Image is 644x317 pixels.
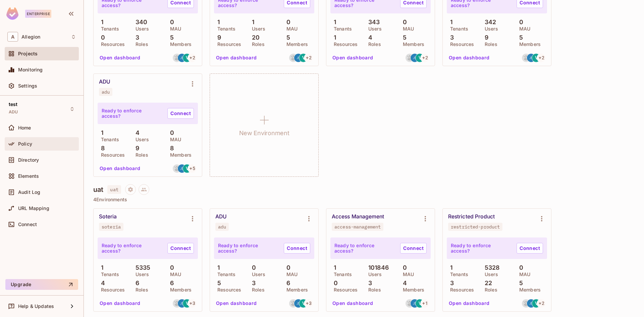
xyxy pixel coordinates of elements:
img: jacob.scheib@allegion.com [527,54,535,62]
p: 0 [167,264,174,271]
p: Roles [132,287,148,293]
div: restricted-product [451,224,500,229]
img: maya@permit.io [289,299,298,308]
p: Tenants [98,26,119,32]
img: jacob.scheib@allegion.com [294,299,303,308]
p: Members [399,42,424,47]
img: jacob.scheib@allegion.com [294,54,303,62]
span: URL Mapping [18,206,49,211]
button: Open dashboard [446,298,492,309]
p: MAU [516,26,530,32]
img: maya@permit.io [406,299,414,308]
p: 0 [516,264,523,271]
p: Resources [214,287,241,293]
img: jacob.scheib@allegion.com [527,299,535,308]
p: Members [167,152,192,158]
span: + 2 [539,301,544,306]
span: Projects [18,51,38,56]
button: Open dashboard [446,52,492,63]
p: 8 [167,145,174,152]
p: Roles [249,287,265,293]
p: 1 [249,19,254,25]
span: Elements [18,173,39,179]
button: Open dashboard [97,298,143,309]
p: Resources [330,42,358,47]
p: MAU [399,272,414,277]
span: Policy [18,141,32,147]
img: jacob.scheib@allegion.com [411,299,419,308]
p: 3 [132,34,139,41]
p: Roles [132,152,148,158]
p: 8 [98,145,105,152]
div: soteria [102,224,121,229]
div: Soteria [99,213,117,220]
p: 5 [167,34,174,41]
p: Resources [214,42,241,47]
h4: uat [93,186,103,194]
img: maya@permit.io [522,299,530,308]
p: 6 [132,280,139,286]
button: Open dashboard [330,298,376,309]
span: V [535,55,538,60]
p: 9 [481,34,488,41]
p: Ready to enforce access? [334,243,395,254]
a: Connect [284,243,310,254]
a: Connect [400,243,427,254]
p: MAU [167,272,181,277]
p: Resources [98,42,125,47]
p: 343 [365,19,380,25]
p: 1 [447,264,452,271]
p: Users [249,272,265,277]
p: 4 [365,34,372,41]
span: + 2 [306,55,311,60]
button: Environment settings [535,212,548,225]
span: + 2 [539,55,544,60]
span: + 2 [422,55,428,60]
span: Settings [18,83,37,89]
div: ADU [215,213,227,220]
p: 0 [399,19,407,25]
p: Roles [365,42,381,47]
span: + 3 [190,301,195,306]
p: Tenants [98,137,119,142]
p: Ready to enforce access? [102,108,162,119]
p: 5 [214,280,221,286]
p: 6 [167,280,174,286]
div: access-management [334,224,381,229]
p: 3 [447,34,454,41]
p: MAU [283,272,298,277]
span: test [9,102,18,107]
button: Environment settings [186,212,199,225]
p: MAU [167,137,181,142]
p: Users [481,272,498,277]
div: Restricted Product [448,213,495,220]
button: Open dashboard [97,52,143,63]
span: Monitoring [18,67,43,72]
p: 6 [283,280,290,286]
p: 0 [399,264,407,271]
button: Environment settings [186,77,199,91]
p: 0 [167,129,174,136]
img: maya@permit.io [522,54,530,62]
p: 5 [283,34,290,41]
p: 3 [365,280,372,286]
p: 4 Environments [93,197,635,202]
img: maya@permit.io [173,299,181,308]
p: Tenants [330,272,352,277]
p: Tenants [447,272,468,277]
p: Tenants [98,272,119,277]
p: Roles [249,42,265,47]
p: MAU [283,26,298,32]
p: Resources [447,287,474,293]
div: adu [102,89,110,95]
p: Users [132,272,149,277]
p: 342 [481,19,496,25]
p: MAU [516,272,530,277]
p: Tenants [447,26,468,32]
p: Members [516,287,541,293]
p: 4 [132,129,140,136]
img: jacob.scheib@allegion.com [178,299,186,308]
p: Members [167,287,192,293]
p: 5 [516,280,523,286]
p: Resources [98,152,125,158]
